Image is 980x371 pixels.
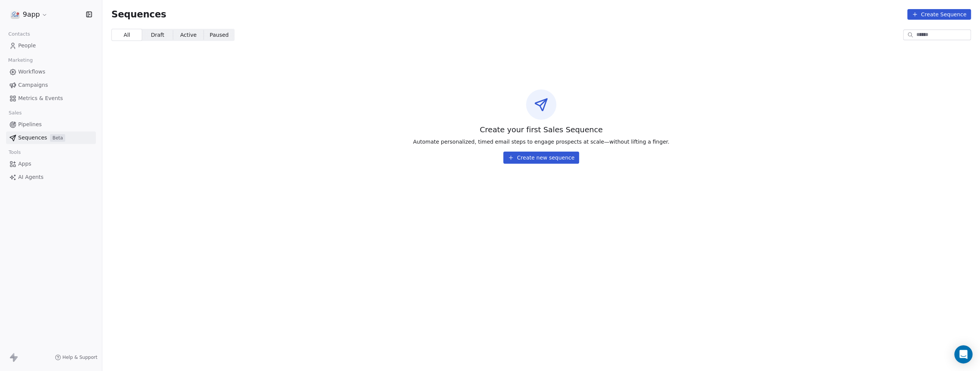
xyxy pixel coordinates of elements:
span: Automate personalized, timed email steps to engage prospects at scale—without lifting a finger. [413,138,669,146]
span: AI Agents [18,173,44,181]
a: Metrics & Events [6,92,96,105]
span: Campaigns [18,81,48,89]
a: Help & Support [55,354,97,360]
span: Sequences [111,9,166,20]
span: Pipelines [18,121,42,128]
span: Create your first Sales Sequence [480,124,603,135]
div: Open Intercom Messenger [954,345,972,363]
a: Workflows [6,66,96,78]
span: People [18,42,36,50]
img: logo_con%20trasparenza.png [11,10,20,19]
span: Marketing [5,55,36,66]
span: Apps [18,160,31,168]
button: 9app [9,8,49,21]
a: AI Agents [6,171,96,183]
span: Beta [50,134,65,142]
span: Workflows [18,68,45,76]
a: Apps [6,158,96,170]
span: Sequences [18,134,47,142]
span: Draft [151,31,164,39]
span: Paused [210,31,229,39]
a: SequencesBeta [6,131,96,144]
span: Active [180,31,196,39]
button: Create Sequence [907,9,971,20]
span: Tools [5,147,24,158]
button: Create new sequence [503,152,579,164]
a: People [6,39,96,52]
span: Contacts [5,28,33,40]
span: Help & Support [63,354,97,360]
span: Metrics & Events [18,94,63,102]
span: Sales [5,107,25,119]
span: 9app [23,9,40,19]
a: Campaigns [6,79,96,91]
a: Pipelines [6,118,96,131]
